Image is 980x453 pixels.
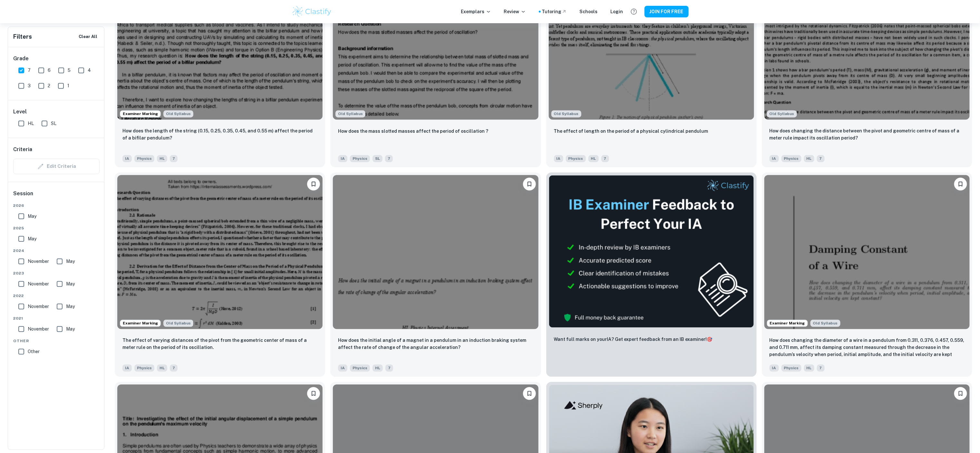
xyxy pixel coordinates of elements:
[551,110,581,117] div: Starting from the May 2025 session, the Physics IA requirements have changed. It's OK to refer to...
[781,364,801,371] span: Physics
[554,128,708,135] p: The effect of length on the period of a physical cylindrical pendulum
[28,325,49,333] span: November
[292,5,333,18] img: Clastify logo
[338,337,533,351] p: How does the initial angle of a magnet in a pendulum in an induction braking system affect the ra...
[66,258,75,265] span: May
[566,155,586,162] span: Physics
[13,108,100,116] h6: Level
[504,8,526,15] p: Review
[810,320,840,327] div: Starting from the May 2025 session, the Physics IA requirements have changed. It's OK to refer to...
[338,128,488,135] p: How does the mass slotted masses affect the period of oscillation ?
[335,110,365,117] div: Starting from the May 2025 session, the Physics IA requirements have changed. It's OK to refer to...
[13,248,100,254] span: 2024
[817,155,825,162] span: 7
[51,120,56,127] span: SL
[781,155,801,162] span: Physics
[170,155,178,162] span: 7
[13,293,100,299] span: 2022
[767,110,797,117] div: Starting from the May 2025 session, the Physics IA requirements have changed. It's OK to refer to...
[122,364,132,371] span: IA
[66,325,75,333] span: May
[554,336,713,343] p: Want full marks on your IA ? Get expert feedback from an IB examiner!
[767,110,797,117] span: Old Syllabus
[611,8,623,15] a: Login
[66,303,75,310] span: May
[122,127,317,141] p: How does the length of the string (0.15, 0.25, 0.35, 0.45, and 0.55 m) affect the period of a bif...
[373,155,383,162] span: SL
[67,82,69,89] span: 1
[580,8,598,15] a: Schools
[707,337,713,342] span: 🎯
[13,338,100,344] span: Other
[28,303,49,310] span: November
[546,172,757,377] a: ThumbnailWant full marks on yourIA? Get expert feedback from an IB examiner!
[770,127,965,141] p: How does changing the distance between the pivot and geometric centre of mass of a meter rule imp...
[163,110,193,117] div: Starting from the May 2025 session, the Physics IA requirements have changed. It's OK to refer to...
[120,320,160,326] span: Examiner Marking
[554,155,563,162] span: IA
[13,270,100,276] span: 2023
[770,364,779,371] span: IA
[13,32,32,41] h6: Filters
[28,67,31,74] span: 7
[551,110,581,117] span: Old Syllabus
[770,337,965,359] p: How does changing the diameter of a wire in a pendulum from 0.311, 0.376, 0.457, 0.559, and 0.711...
[307,178,320,190] button: Please log in to bookmark exemplars
[13,203,100,208] span: 2026
[817,364,825,371] span: 7
[350,364,370,371] span: Physics
[122,155,132,162] span: IA
[170,364,178,371] span: 7
[68,67,71,74] span: 5
[77,32,99,42] button: Clear All
[48,67,51,74] span: 6
[804,155,814,162] span: HL
[762,172,972,377] a: Examiner MarkingStarting from the May 2025 session, the Physics IA requirements have changed. It'...
[28,120,34,127] span: HL
[549,175,754,328] img: Thumbnail
[163,320,193,327] span: Old Syllabus
[764,175,970,329] img: Physics IA example thumbnail: How does changing the diameter of a wire
[645,6,689,17] button: JOIN FOR FREE
[770,155,779,162] span: IA
[115,172,325,377] a: Examiner MarkingStarting from the May 2025 session, the Physics IA requirements have changed. It'...
[157,155,167,162] span: HL
[330,172,541,377] a: Please log in to bookmark exemplarsHow does the initial angle of a magnet in a pendulum in an ind...
[88,67,91,74] span: 4
[461,8,491,15] p: Exemplars
[13,225,100,231] span: 2025
[28,82,31,89] span: 3
[28,258,49,265] span: November
[122,337,317,351] p: The effect of varying distances of the pivot from the geometric center of mass of a meter rule on...
[28,213,36,220] span: May
[954,178,967,190] button: Please log in to bookmark exemplars
[338,364,347,371] span: IA
[373,364,383,371] span: HL
[13,55,100,63] h6: Grade
[134,364,154,371] span: Physics
[48,82,50,89] span: 2
[588,155,599,162] span: HL
[350,155,370,162] span: Physics
[117,175,323,329] img: Physics IA example thumbnail: The effect of varying distances of the p
[333,175,538,329] img: Physics IA example thumbnail: How does the initial angle of a magnet i
[28,235,36,242] span: May
[157,364,167,371] span: HL
[542,8,567,15] a: Tutoring
[163,320,193,327] div: Starting from the May 2025 session, the Physics IA requirements have changed. It's OK to refer to...
[767,320,808,326] span: Examiner Marking
[954,387,967,400] button: Please log in to bookmark exemplars
[601,155,609,162] span: 7
[385,364,393,371] span: 7
[628,6,639,17] button: Help and Feedback
[28,348,40,355] span: Other
[13,315,100,321] span: 2021
[13,159,100,174] div: Criteria filters are unavailable when searching by topic
[523,387,536,400] button: Please log in to bookmark exemplars
[810,320,840,327] span: Old Syllabus
[66,280,75,287] span: May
